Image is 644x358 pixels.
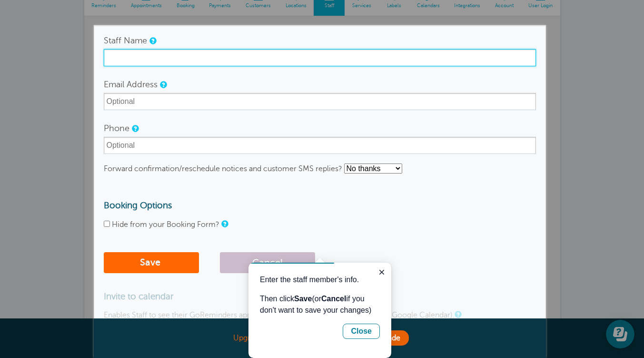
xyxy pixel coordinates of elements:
[160,82,166,88] a: Customer replies to email reminders will get sent here.
[221,221,227,227] a: Check the box to hide this staff member from customers using your booking form.
[104,80,158,89] label: Email Address
[104,124,129,133] label: Phone
[104,93,536,110] input: Optional
[220,252,315,273] button: Cancel
[455,311,460,317] a: Your Staff member will receive an email with instructions. They do not need to login to GoReminde...
[104,164,342,173] label: Forward confirmation/reschedule notices and customer SMS replies?
[104,137,536,154] input: Optional
[104,200,536,211] h3: Booking Options
[104,311,536,320] p: Enables Staff to see their GoReminders appointments in their own calendar (such as Google Calendar).
[149,38,155,44] a: Staff Name will be placed in your reminder template if you add the Staff Name tag to your reminde...
[112,220,219,229] label: Hide from your Booking Form?
[104,36,147,45] label: Staff Name
[132,125,138,132] a: To receive SMS replies – see setting below.
[104,291,536,302] h3: Invite to calendar
[104,252,199,273] button: Save
[248,263,391,358] iframe: tooltip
